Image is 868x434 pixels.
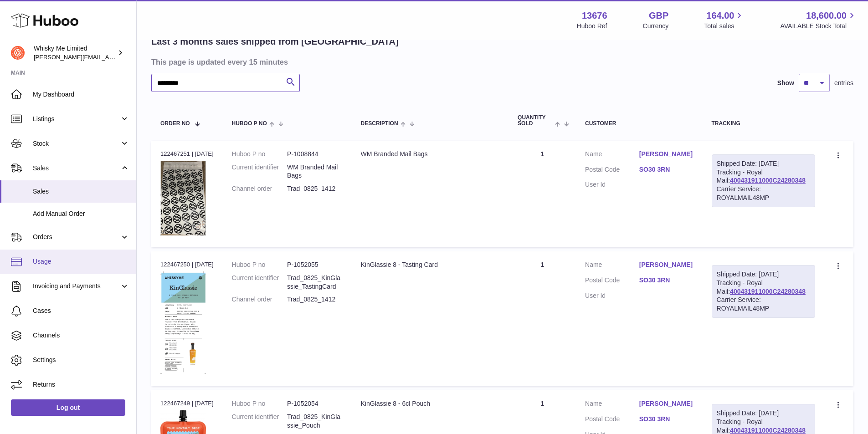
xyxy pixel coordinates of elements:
[33,164,120,173] span: Sales
[160,121,190,127] span: Order No
[232,150,287,158] dt: Huboo P no
[160,161,206,235] img: 1725358317.png
[712,154,815,207] div: Tracking - Royal Mail:
[287,163,342,180] dd: WM Branded Mail Bags
[33,306,129,315] span: Cases
[582,10,607,22] strong: 13676
[585,165,639,176] dt: Postal Code
[232,184,287,193] dt: Channel order
[232,163,287,180] dt: Current identifier
[585,291,639,300] dt: User Id
[639,165,693,174] a: SO30 3RN
[730,288,806,295] a: 400431911000C24280348
[717,409,810,418] div: Shipped Date: [DATE]
[577,22,607,31] div: Huboo Ref
[706,10,734,22] span: 164.00
[287,150,342,158] dd: P-1008844
[780,22,857,31] span: AVAILABLE Stock Total
[712,121,815,127] div: Tracking
[585,399,639,410] dt: Name
[639,276,693,285] a: SO30 3RN
[232,260,287,269] dt: Huboo P no
[712,265,815,318] div: Tracking - Royal Mail:
[34,44,116,61] div: Whisky Me Limited
[33,139,120,148] span: Stock
[361,150,500,158] div: WM Branded Mail Bags
[287,295,342,304] dd: Trad_0825_1412
[232,399,287,408] dt: Huboo P no
[730,427,806,434] a: 400431911000C24280348
[232,121,267,127] span: Huboo P no
[33,282,120,291] span: Invoicing and Payments
[834,79,853,87] span: entries
[508,141,576,247] td: 1
[518,115,553,127] span: Quantity Sold
[34,53,183,61] span: [PERSON_NAME][EMAIL_ADDRESS][DOMAIN_NAME]
[639,150,693,158] a: [PERSON_NAME]
[33,331,129,340] span: Channels
[585,150,639,161] dt: Name
[508,251,576,386] td: 1
[361,121,398,127] span: Description
[585,121,693,127] div: Customer
[287,274,342,291] dd: Trad_0825_KinGlassie_TastingCard
[160,150,214,158] div: 122467251 | [DATE]
[287,260,342,269] dd: P-1052055
[33,257,129,266] span: Usage
[287,399,342,408] dd: P-1052054
[232,274,287,291] dt: Current identifier
[585,180,639,189] dt: User Id
[585,276,639,287] dt: Postal Code
[33,187,129,196] span: Sales
[777,79,794,87] label: Show
[232,413,287,430] dt: Current identifier
[704,22,745,31] span: Total sales
[717,296,810,313] div: Carrier Service: ROYALMAIL48MP
[806,10,847,22] span: 18,600.00
[33,90,129,99] span: My Dashboard
[33,233,120,241] span: Orders
[33,115,120,123] span: Listings
[33,380,129,389] span: Returns
[717,185,810,202] div: Carrier Service: ROYALMAIL48MP
[704,10,745,31] a: 164.00 Total sales
[287,184,342,193] dd: Trad_0825_1412
[33,209,129,218] span: Add Manual Order
[643,22,669,31] div: Currency
[639,399,693,408] a: [PERSON_NAME]
[639,415,693,424] a: SO30 3RN
[649,10,668,22] strong: GBP
[361,260,500,269] div: KinGlassie 8 - Tasting Card
[585,260,639,271] dt: Name
[717,159,810,168] div: Shipped Date: [DATE]
[160,399,214,408] div: 122467249 | [DATE]
[33,356,129,364] span: Settings
[11,399,125,416] a: Log out
[287,413,342,430] dd: Trad_0825_KinGlassie_Pouch
[361,399,500,408] div: KinGlassie 8 - 6cl Pouch
[780,10,857,31] a: 18,600.00 AVAILABLE Stock Total
[639,260,693,269] a: [PERSON_NAME]
[232,295,287,304] dt: Channel order
[11,46,25,60] img: frances@whiskyshop.com
[160,271,206,374] img: 1752740623.png
[151,36,399,48] h2: Last 3 months sales shipped from [GEOGRAPHIC_DATA]
[717,270,810,279] div: Shipped Date: [DATE]
[151,57,851,67] h3: This page is updated every 15 minutes
[730,177,806,184] a: 400431911000C24280348
[160,260,214,269] div: 122467250 | [DATE]
[585,415,639,426] dt: Postal Code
